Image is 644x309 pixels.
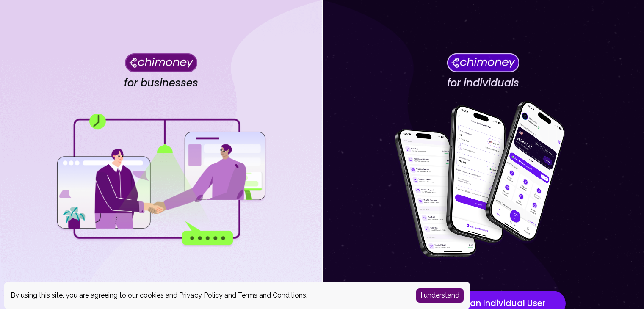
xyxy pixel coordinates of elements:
img: Chimoney for individuals [447,53,519,72]
a: Terms and Conditions [238,291,306,299]
div: By using this site, you are agreeing to our cookies and and . [11,290,404,301]
img: for individuals [377,96,589,265]
button: Accept cookies [416,288,464,303]
img: for businesses [55,114,267,247]
h4: for businesses [124,77,198,89]
img: Chimoney for businesses [125,53,197,72]
a: Privacy Policy [179,291,223,299]
h4: for individuals [447,77,519,89]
